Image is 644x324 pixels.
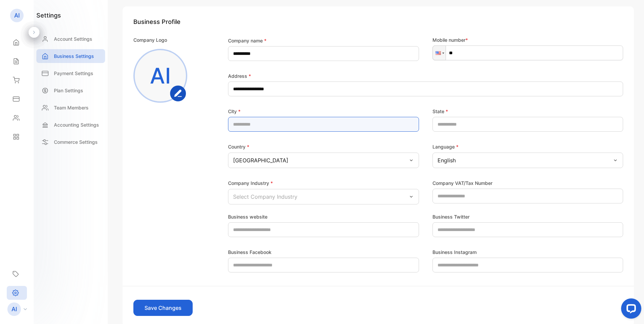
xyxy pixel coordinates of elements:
p: Commerce Settings [54,138,98,145]
p: Account Settings [54,35,92,42]
a: Payment Settings [36,66,105,80]
label: Language [432,144,458,150]
p: AI [11,305,17,314]
iframe: LiveChat chat widget [616,296,644,324]
a: Plan Settings [36,84,105,97]
p: Company Logo [133,36,167,43]
a: Team Members [36,101,105,115]
div: United States: + 1 [433,46,446,60]
p: Select Company Industry [233,193,297,201]
label: Company Industry [228,180,273,186]
p: AI [14,11,20,20]
label: Country [228,144,249,150]
p: Team Members [54,104,89,111]
p: Business Settings [54,53,94,60]
label: Company name [228,37,266,44]
p: Mobile number [432,36,623,43]
p: English [438,156,456,164]
h1: settings [36,11,61,20]
label: State [432,108,448,115]
a: Account Settings [36,32,105,46]
button: Save Changes [133,300,193,316]
label: Business Facebook [228,249,271,256]
p: Payment Settings [54,70,93,77]
label: City [228,108,240,115]
label: Address [228,72,251,79]
label: Business Twitter [432,213,470,220]
p: [GEOGRAPHIC_DATA] [233,156,288,164]
p: AI [150,60,171,92]
label: Business website [228,213,267,220]
a: Commerce Settings [36,135,105,149]
p: Plan Settings [54,87,83,94]
h1: Business Profile [133,17,623,26]
label: Company VAT/Tax Number [432,180,492,187]
label: Business Instagram [432,249,477,256]
p: Accounting Settings [54,121,99,128]
a: Accounting Settings [36,118,105,132]
a: Business Settings [36,49,105,63]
